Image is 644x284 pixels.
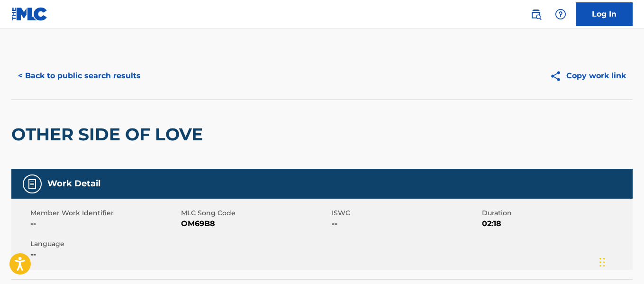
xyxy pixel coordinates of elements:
span: OM69B8 [181,218,329,229]
span: Duration [482,208,630,218]
div: Drag [599,248,605,276]
span: -- [332,218,480,229]
img: search [530,9,542,20]
span: ISWC [332,208,480,218]
span: 02:18 [482,218,630,229]
a: Public Search [526,5,545,24]
span: Language [30,239,179,249]
button: < Back to public search results [11,64,147,88]
img: MLC Logo [11,7,48,21]
img: Copy work link [550,70,566,82]
iframe: Chat Widget [597,238,644,284]
h5: Work Detail [47,178,100,189]
span: Member Work Identifier [30,208,179,218]
span: -- [30,249,179,260]
span: MLC Song Code [181,208,329,218]
a: Log In [576,2,633,26]
div: Help [551,5,570,24]
img: Work Detail [27,178,38,190]
span: -- [30,218,179,229]
button: Copy work link [543,64,633,88]
h2: OTHER SIDE OF LOVE [11,124,208,145]
img: help [555,9,566,20]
